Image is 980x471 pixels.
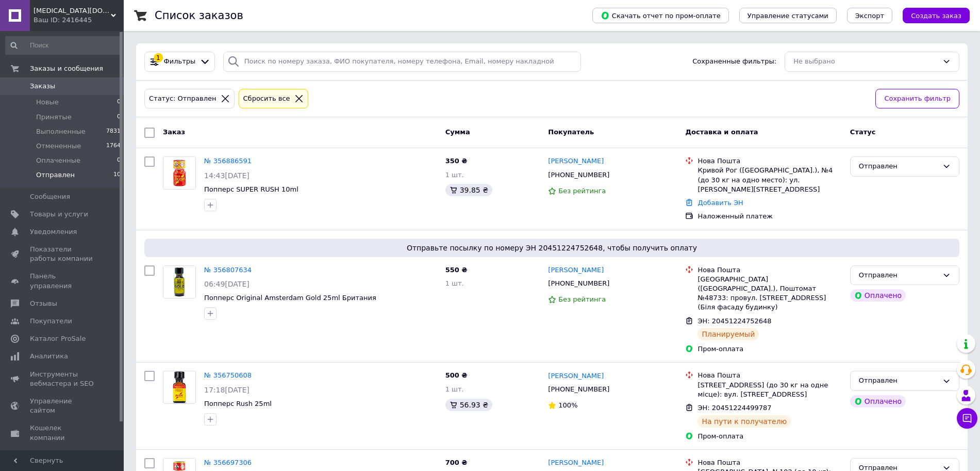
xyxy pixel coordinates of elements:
[204,400,272,407] a: Попперс Rush 25ml
[163,128,185,136] span: Заказ
[106,127,121,136] span: 7831
[748,12,828,20] span: Управление статусами
[117,156,121,165] span: 0
[697,432,841,441] div: Пром-оплата
[884,93,951,104] span: Сохранить фильтр
[36,127,86,136] span: Выполненные
[903,8,970,23] button: Создать заказ
[155,9,243,22] h1: Список заказов
[548,371,604,381] a: [PERSON_NAME]
[692,57,776,67] span: Сохраненные фильтры:
[911,12,961,20] span: Создать заказ
[445,128,470,136] span: Сумма
[204,294,376,302] a: Попперс Original Amsterdam Gold 25ml Британия
[558,187,606,195] span: Без рейтинга
[859,270,938,281] div: Отправлен
[164,57,196,67] span: Фильтры
[548,171,609,179] span: [PHONE_NUMBER]
[859,161,938,172] div: Отправлен
[697,415,791,428] div: На пути к получателю
[204,280,250,288] span: 06:49[DATE]
[697,166,841,194] div: Кривой Рог ([GEOGRAPHIC_DATA].), №4 (до 30 кг на одно место): ул. [PERSON_NAME][STREET_ADDRESS]
[697,317,771,325] span: ЭН: 20451224752648
[697,458,841,467] div: Нова Пошта
[859,375,938,386] div: Отправлен
[223,52,581,72] input: Поиск по номеру заказа, ФИО покупателя, номеру телефона, Email, номеру накладной
[30,423,95,442] span: Кошелек компании
[30,64,103,73] span: Заказы и сообщения
[147,93,219,104] div: Статус: Отправлен
[739,8,837,23] button: Управление статусами
[30,82,55,91] span: Заказы
[548,128,594,136] span: Покупатель
[204,459,252,466] a: № 356697306
[5,36,122,55] input: Поиск
[30,352,68,361] span: Аналитика
[697,199,743,207] a: Добавить ЭН
[855,12,884,20] span: Экспорт
[875,89,959,109] button: Сохранить фильтр
[36,170,75,180] span: Отправлен
[847,8,892,23] button: Экспорт
[793,56,938,67] div: Не выбрано
[113,170,121,180] span: 10
[30,245,95,263] span: Показатели работы компании
[30,227,77,237] span: Уведомления
[697,265,841,275] div: Нова Пошта
[30,317,72,326] span: Покупатели
[850,289,906,302] div: Оплачено
[36,142,81,151] span: Отмененные
[36,98,59,107] span: Новые
[106,142,121,151] span: 1764
[30,192,70,201] span: Сообщения
[850,128,876,136] span: Статус
[697,328,759,340] div: Планируемый
[204,371,252,379] a: № 356750608
[957,408,977,429] button: Чат с покупателем
[592,8,729,23] button: Скачать отчет по пром-оплате
[685,128,758,136] span: Доставка и оплата
[148,243,955,253] span: Отправьте посылку по номеру ЭН 20451224752648, чтобы получить оплату
[697,371,841,380] div: Нова Пошта
[601,11,721,20] span: Скачать отчет по пром-оплате
[445,385,464,393] span: 1 шт.
[697,275,841,312] div: [GEOGRAPHIC_DATA] ([GEOGRAPHIC_DATA].), Поштомат №48733: провул. [STREET_ADDRESS] (Біля фасаду бу...
[36,156,80,165] span: Оплаченные
[204,185,298,193] a: Попперс SUPER RUSH 10ml
[30,334,86,343] span: Каталог ProSale
[445,266,468,274] span: 550 ₴
[697,381,841,399] div: [STREET_ADDRESS] (до 30 кг на одне місце): вул. [STREET_ADDRESS]
[168,371,192,403] img: Фото товару
[850,395,906,407] div: Оплачено
[30,299,57,308] span: Отзывы
[548,458,604,468] a: [PERSON_NAME]
[697,404,771,412] span: ЭН: 20451224499787
[445,371,468,379] span: 500 ₴
[445,157,468,165] span: 350 ₴
[558,401,577,409] span: 100%
[30,370,95,388] span: Инструменты вебмастера и SEO
[697,156,841,166] div: Нова Пошта
[548,265,604,275] a: [PERSON_NAME]
[117,98,121,107] span: 0
[548,385,609,393] span: [PHONE_NUMBER]
[445,184,492,196] div: 39.85 ₴
[30,210,88,219] span: Товары и услуги
[163,265,196,299] a: Фото товару
[445,459,468,466] span: 700 ₴
[30,272,95,290] span: Панель управления
[154,53,163,62] div: 1
[34,6,111,15] span: poppers.kiev.ua
[34,15,124,25] div: Ваш ID: 2416445
[163,371,196,404] a: Фото товару
[30,397,95,415] span: Управление сайтом
[204,171,250,180] span: 14:43[DATE]
[558,295,606,303] span: Без рейтинга
[204,157,252,165] a: № 356886591
[548,156,604,166] a: [PERSON_NAME]
[163,157,195,189] img: Фото товару
[204,266,252,274] a: № 356807634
